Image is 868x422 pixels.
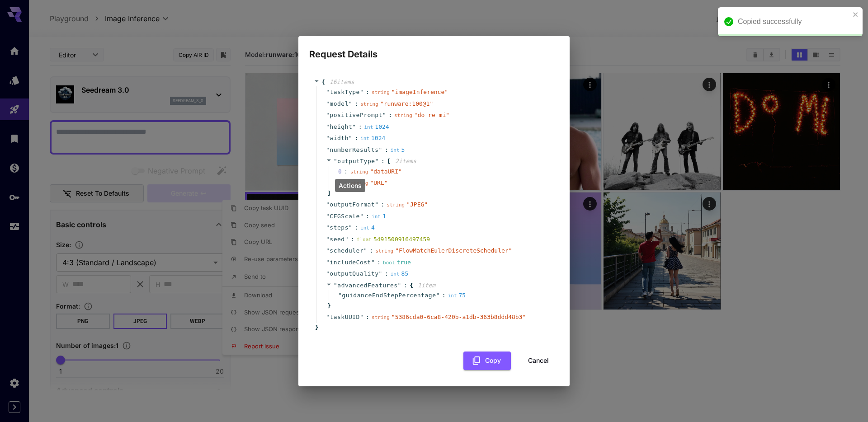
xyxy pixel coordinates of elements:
span: " [326,314,330,320]
span: includeCost [330,258,371,267]
span: : [366,212,369,221]
span: steps [330,223,349,232]
span: outputQuality [330,269,378,278]
span: { [410,281,413,290]
button: Cancel [518,352,559,370]
span: string [372,89,390,95]
span: " [338,292,342,299]
span: model [330,99,349,108]
span: { [321,78,325,87]
span: " [371,259,375,266]
span: 2 item s [395,158,416,164]
span: " [326,259,330,266]
span: string [375,248,393,254]
span: " [379,146,382,153]
span: " [349,224,352,231]
span: outputType [337,158,375,164]
span: " [326,201,330,208]
span: " [360,213,363,220]
div: 4 [360,223,375,232]
span: " runware:100@1 " [380,100,433,107]
span: seed [330,235,344,244]
span: " [326,100,330,107]
span: : [354,223,358,232]
span: : [370,246,373,255]
span: int [372,214,381,220]
span: " [326,146,330,153]
span: : [385,269,388,278]
span: string [372,314,390,320]
span: " [326,89,330,95]
div: 1 [372,212,386,221]
span: [ [387,157,391,166]
span: : [354,99,358,108]
div: 75 [448,291,466,300]
span: string [350,169,368,175]
span: taskUUID [330,313,360,322]
span: string [387,202,405,208]
div: 5 [391,145,405,155]
span: : [381,200,385,209]
span: " [345,236,349,243]
div: : [344,167,348,176]
span: : [442,291,446,300]
span: " [326,112,330,118]
span: : [404,281,407,290]
span: " [436,292,440,299]
div: 5491500916497459 [357,235,430,244]
span: 0 [338,167,350,176]
div: 85 [391,269,409,278]
span: taskType [330,88,360,97]
span: height [330,122,352,131]
span: : [366,88,369,97]
span: } [314,323,319,332]
span: " URL " [370,179,387,186]
span: " [326,213,330,220]
div: 1024 [364,122,389,131]
span: scheduler [330,246,363,255]
span: int [364,124,373,130]
span: ] [326,189,331,198]
span: " [349,135,352,141]
button: Copy [463,352,511,370]
span: float [357,237,372,243]
span: " [375,201,378,208]
span: int [360,136,369,141]
span: string [360,101,378,107]
span: " [334,158,337,164]
span: : [388,111,392,120]
div: true [383,258,411,267]
span: " dataURI " [370,168,401,175]
span: int [391,147,400,153]
span: " [379,270,382,277]
span: : [381,157,385,166]
span: " [360,314,363,320]
span: : [359,122,362,131]
div: Actions [335,179,365,192]
span: " [326,270,330,277]
span: " [398,282,401,289]
span: " [326,135,330,141]
button: close [853,11,859,18]
span: int [360,225,369,231]
span: " imageInference " [392,89,448,95]
span: : [351,235,354,244]
span: " 5386cda0-6ca8-420b-a1db-363b8ddd48b3 " [392,314,526,320]
div: 1024 [360,134,385,143]
span: " [326,247,330,254]
span: " [334,282,337,289]
span: " [326,236,330,243]
span: " [375,158,379,164]
span: 1 item [418,282,435,289]
span: 16 item s [330,79,354,85]
div: Copied successfully [738,16,850,27]
span: guidanceEndStepPercentage [342,291,436,300]
span: string [394,113,412,118]
span: int [391,271,400,277]
span: : [385,145,388,155]
span: " [382,112,386,118]
span: width [330,134,349,143]
span: advancedFeatures [337,282,397,289]
span: numberResults [330,145,378,155]
span: : [354,134,358,143]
